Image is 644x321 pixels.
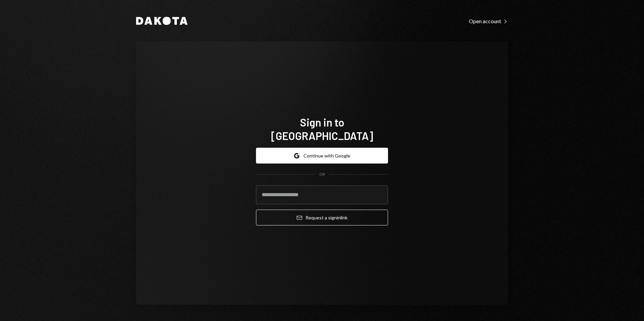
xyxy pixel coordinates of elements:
[469,18,508,25] div: Open account
[319,172,325,177] div: OR
[256,115,388,142] h1: Sign in to [GEOGRAPHIC_DATA]
[256,148,388,164] button: Continue with Google
[469,17,508,25] a: Open account
[256,210,388,225] button: Request a signinlink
